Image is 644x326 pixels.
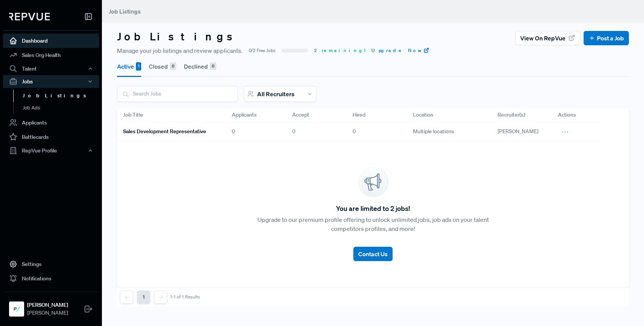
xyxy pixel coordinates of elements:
[27,309,68,317] span: [PERSON_NAME]
[9,13,50,20] img: RepVue
[358,167,388,197] img: announcement
[314,47,365,54] span: 2 remaining!
[210,62,216,71] div: 0
[3,130,99,144] a: Battlecards
[515,31,581,45] button: View on RepVue
[232,111,257,119] span: Applicants
[336,203,410,214] span: You are limited to 2 jobs!
[498,111,525,119] span: Recruiter(s)
[3,115,99,130] a: Applicants
[520,34,565,43] span: View on RepVue
[3,292,99,320] a: Polly[PERSON_NAME][PERSON_NAME]
[292,111,309,119] span: Accept
[117,56,141,77] button: Active 1
[413,111,433,119] span: Location
[353,111,365,119] span: Hired
[123,128,206,135] h6: Sales Development Representative
[170,294,200,300] div: 1-1 of 1 Results
[13,90,109,102] a: Job Listings
[3,257,99,271] a: Settings
[136,62,141,71] div: 1
[347,122,407,141] div: 0
[3,48,99,62] a: Sales Org Health
[184,56,216,77] button: Declined 0
[137,291,150,304] button: 1
[3,271,99,286] a: Notifications
[498,128,538,135] span: [PERSON_NAME]
[13,102,109,114] a: Job Ads
[353,247,393,261] button: Contact Us
[226,122,286,141] div: 0
[358,250,388,258] span: Contact Us
[123,111,143,119] span: Job Title
[3,62,99,75] button: Talent
[27,301,68,309] strong: [PERSON_NAME]
[353,241,393,261] a: Contact Us
[257,90,294,98] span: All Recruiters
[3,34,99,48] a: Dashboard
[371,47,430,54] a: Upgrade Now
[154,291,167,304] button: Next
[120,291,200,304] nav: pagination
[3,144,99,157] button: RepVue Profile
[245,215,501,233] p: Upgrade to our premium profile offering to unlock unlimited jobs, job ads on your talent competit...
[286,122,347,141] div: 0
[407,122,491,141] div: Multiple locations
[109,8,141,15] span: Job Listings
[117,46,243,55] span: Manage your job listings and review applicants.
[584,31,629,45] button: Post a Job
[3,75,99,88] button: Jobs
[589,34,624,43] a: Post a Job
[117,30,239,43] h3: Job Listings
[120,291,133,304] button: Previous
[123,125,214,138] a: Sales Development Representative
[170,62,176,71] div: 0
[117,86,237,101] input: Search Jobs
[11,303,23,315] img: Polly
[249,47,276,54] span: 0/2 Free Jobs
[558,111,576,119] span: Actions
[149,56,176,77] button: Closed 0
